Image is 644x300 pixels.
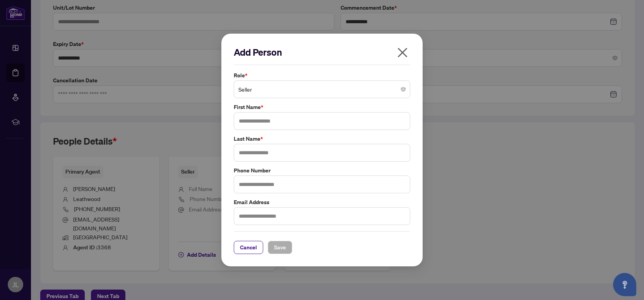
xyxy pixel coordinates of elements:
[234,103,410,111] label: First Name
[234,46,410,58] h2: Add Person
[238,82,406,97] span: Seller
[613,273,636,296] button: Open asap
[234,135,410,143] label: Last Name
[234,241,263,254] button: Cancel
[240,241,257,254] span: Cancel
[234,71,410,80] label: Role
[396,46,409,59] span: close
[268,241,292,254] button: Save
[234,198,410,206] label: Email Address
[401,87,406,92] span: close-circle
[234,166,410,175] label: Phone Number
